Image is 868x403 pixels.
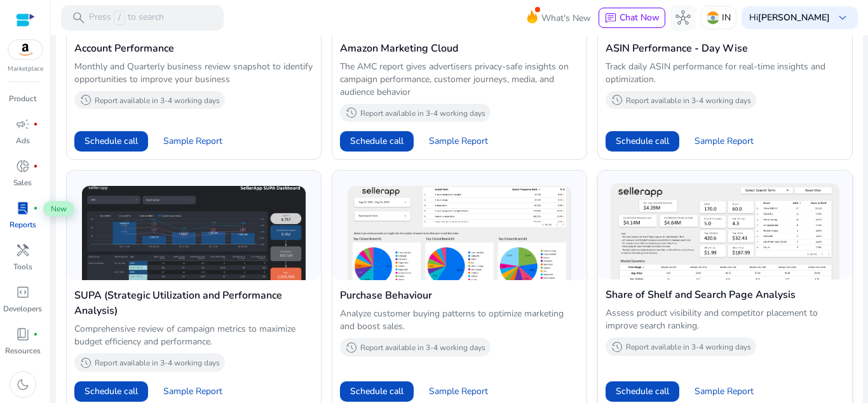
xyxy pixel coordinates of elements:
span: Sample Report [429,385,488,398]
p: Monthly and Quarterly business review snapshot to identify opportunities to improve your business [74,60,313,86]
p: Report available in 3-4 working days [360,108,485,118]
p: Resources [5,345,41,357]
span: fiber_manual_record [33,164,38,169]
p: The AMC report gives advertisers privacy-safe insights on campaign performance, customer journeys... [340,60,579,99]
span: / [114,11,125,25]
span: New [43,201,74,216]
h4: ASIN Performance - Day Wise [606,41,844,56]
button: hub [670,5,696,31]
span: Sample Report [429,135,488,148]
span: Schedule call [85,385,138,398]
p: Report available in 3-4 working days [95,95,220,106]
span: inventory_2 [15,74,31,90]
p: Comprehensive review of campaign metrics to maximize budget efficiency and performance. [74,323,313,348]
button: Schedule call [74,381,148,402]
p: Report available in 3-4 working days [95,358,220,368]
span: Sample Report [163,385,222,398]
button: Schedule call [74,131,148,152]
button: Schedule call [606,381,679,402]
span: fiber_manual_record [33,206,38,211]
p: Developers [3,303,42,315]
h4: SUPA (Strategic Utilization and Performance Analysis) [74,288,313,318]
p: IN [722,6,731,29]
button: Sample Report [153,131,233,152]
span: Schedule call [85,134,138,148]
p: Report available in 3-4 working days [360,343,485,353]
span: Sample Report [695,385,754,398]
button: chatChat Now [599,8,665,28]
span: history_2 [611,94,623,106]
p: Track daily ASIN performance for real-time insights and optimization. [606,60,844,86]
span: book_4 [15,327,31,342]
p: Report available in 3-4 working days [626,95,751,106]
button: Schedule call [340,131,414,152]
span: history_2 [79,94,92,106]
span: Schedule call [350,385,403,398]
p: Marketplace [8,64,43,74]
span: history_2 [611,341,623,353]
span: history_2 [345,106,358,119]
span: Sample Report [163,135,222,148]
span: code_blocks [15,285,31,300]
span: Schedule call [350,134,403,148]
img: amazon.svg [8,40,43,59]
span: search [71,10,86,25]
span: fiber_manual_record [33,332,38,337]
p: Press to search [89,11,164,25]
b: [PERSON_NAME] [758,11,830,24]
p: Report available in 3-4 working days [626,342,751,352]
span: donut_small [15,159,31,174]
span: fiber_manual_record [33,122,38,127]
p: Sales [13,177,32,188]
button: Schedule call [340,381,414,402]
span: history_2 [345,341,358,354]
p: Ads [16,135,30,146]
span: handyman [15,243,31,258]
span: keyboard_arrow_down [835,10,850,25]
span: What's New [541,7,591,29]
span: Schedule call [616,134,669,148]
button: Sample Report [684,381,764,402]
button: Schedule call [606,131,679,152]
button: Sample Report [684,131,764,152]
p: Assess product visibility and competitor placement to improve search ranking. [606,307,844,332]
span: lab_profile [15,201,31,216]
p: Tools [13,261,32,272]
button: Sample Report [153,381,233,402]
span: history_2 [79,357,92,369]
p: Hi [749,13,830,22]
span: Schedule call [616,385,669,398]
h4: Purchase Behaviour [340,288,579,303]
span: Sample Report [695,135,754,148]
span: campaign [15,117,31,132]
button: Sample Report [419,131,498,152]
button: Sample Report [419,381,498,402]
span: chat [604,12,617,25]
img: in.svg [707,11,719,24]
h4: Account Performance [74,41,313,56]
p: Analyze customer buying patterns to optimize marketing and boost sales. [340,308,579,333]
span: hub [675,10,691,25]
h4: Share of Shelf and Search Page Analysis [606,287,844,302]
span: dark_mode [15,377,31,392]
span: Chat Now [620,11,660,24]
p: Reports [10,219,36,230]
p: Product [9,93,36,104]
h4: Amazon Marketing Cloud [340,41,579,56]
